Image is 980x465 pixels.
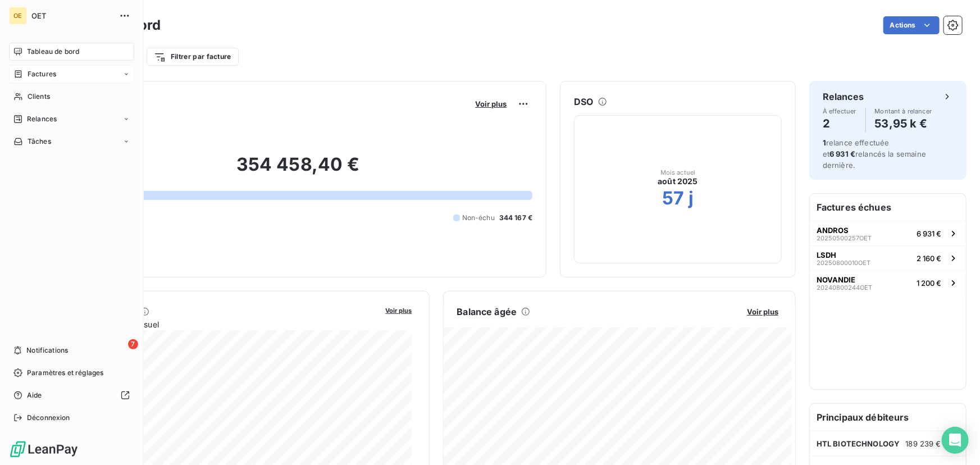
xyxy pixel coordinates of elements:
[147,48,239,66] button: Filtrer par facture
[817,284,872,291] span: 20240800244OET
[817,259,870,266] span: 20250800010OET
[475,99,507,108] span: Voir plus
[906,439,941,448] span: 189 239 €
[28,92,50,102] span: Clients
[942,427,969,454] div: Open Intercom Messenger
[817,275,855,284] span: NOVANDIE
[31,11,112,20] span: OET
[817,250,836,259] span: LSDH
[823,115,856,133] h4: 2
[747,307,778,316] span: Voir plus
[27,368,103,378] span: Paramètres et réglages
[26,345,68,355] span: Notifications
[689,187,694,209] h2: j
[744,307,782,317] button: Voir plus
[658,176,698,187] span: août 2025
[28,136,51,147] span: Tâches
[817,439,900,448] span: HTL BIOTECHNOLOGY
[128,339,138,349] span: 7
[9,7,27,25] div: OE
[63,153,532,187] h2: 354 458,40 €
[9,440,79,458] img: Logo LeanPay
[875,115,932,133] h4: 53,95 k €
[660,169,696,176] span: Mois actuel
[917,279,941,288] span: 1 200 €
[574,95,593,108] h6: DSO
[810,270,966,295] button: NOVANDIE20240800244OET1 200 €
[917,254,941,263] span: 2 160 €
[28,69,56,79] span: Factures
[875,108,932,115] span: Montant à relancer
[472,99,510,109] button: Voir plus
[823,108,856,115] span: À effectuer
[917,229,941,238] span: 6 931 €
[457,305,517,318] h6: Balance âgée
[9,364,134,382] a: Paramètres et réglages
[810,404,966,431] h6: Principaux débiteurs
[823,138,826,147] span: 1
[9,110,134,128] a: Relances
[27,114,57,124] span: Relances
[817,235,872,241] span: 20250500257OET
[9,386,134,404] a: Aide
[382,305,416,315] button: Voir plus
[27,413,70,423] span: Déconnexion
[462,213,495,223] span: Non-échu
[63,318,378,330] span: Chiffre d'affaires mensuel
[883,16,940,34] button: Actions
[817,226,849,235] span: ANDROS
[810,245,966,270] button: LSDH20250800010OET2 160 €
[823,90,864,103] h6: Relances
[9,65,134,83] a: Factures
[27,390,42,400] span: Aide
[662,187,684,209] h2: 57
[27,47,79,57] span: Tableau de bord
[9,43,134,61] a: Tableau de bord
[829,149,855,158] span: 6 931 €
[9,133,134,151] a: Tâches
[386,307,412,314] span: Voir plus
[810,194,966,221] h6: Factures échues
[810,221,966,245] button: ANDROS20250500257OET6 931 €
[823,138,926,170] span: relance effectuée et relancés la semaine dernière.
[499,213,532,223] span: 344 167 €
[9,88,134,106] a: Clients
